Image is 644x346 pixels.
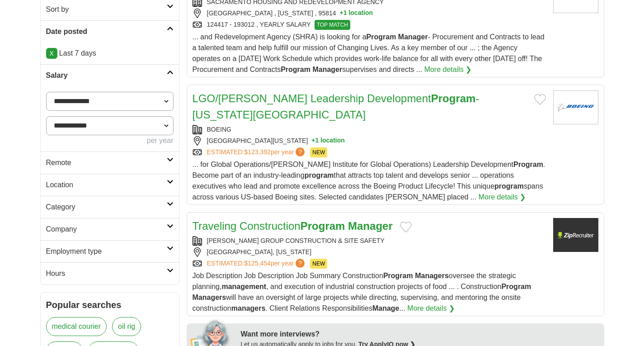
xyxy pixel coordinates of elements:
strong: Manager [312,66,342,73]
strong: Manager [398,33,428,41]
span: ? [296,147,305,156]
span: Job Description Job Description Job Summary Construction oversee the strategic planning, , and ex... [193,272,531,312]
button: Add to favorite jobs [400,222,412,232]
strong: management [221,283,266,290]
span: $125,454 [244,260,270,267]
span: ? [296,259,305,268]
h2: Category [46,202,167,213]
strong: Manager [348,220,393,232]
h2: Popular searches [46,298,174,312]
button: +1 location [311,136,345,146]
a: Hours [41,262,179,284]
div: per year [46,135,174,146]
strong: Program [383,272,413,280]
span: TOP MATCH [315,20,350,30]
a: Category [41,196,179,218]
a: Salary [41,64,179,86]
h2: Employment type [46,246,167,257]
a: Company [41,218,179,240]
a: oil rig [112,317,141,336]
strong: program [494,182,524,190]
a: ESTIMATED:$125,454per year? [207,259,307,269]
a: BOEING [207,126,231,133]
div: [GEOGRAPHIC_DATA] , [US_STATE] , 95814 [193,9,546,18]
strong: managers [231,304,266,312]
strong: Program [431,92,476,104]
a: medical courier [46,317,107,336]
a: Location [41,174,179,196]
a: More details ❯ [407,303,455,314]
strong: Program [513,161,543,168]
strong: Program [281,66,310,73]
span: NEW [310,259,327,269]
div: 124417 - 193012 , YEARLY SALARY [193,20,546,30]
h2: Sort by [46,4,167,15]
span: ... and Redevelopment Agency (SHRA) is looking for a - Procurement and Contracts to lead a talent... [193,33,545,73]
a: Employment type [41,240,179,262]
span: + [340,9,343,18]
p: Last 7 days [46,48,174,59]
a: Remote [41,152,179,174]
a: LGO/[PERSON_NAME] Leadership DevelopmentProgram- [US_STATE][GEOGRAPHIC_DATA] [193,92,479,121]
a: ESTIMATED:$123,392per year? [207,147,307,157]
h2: Location [46,180,167,190]
strong: Manage [372,304,400,312]
img: Company logo [553,218,598,252]
strong: Managers [415,272,449,280]
div: [GEOGRAPHIC_DATA][US_STATE] [193,136,546,146]
a: Date posted [41,20,179,43]
h2: Hours [46,268,167,279]
div: Want more interviews? [241,329,599,340]
span: NEW [310,147,327,157]
span: $123,392 [244,148,270,156]
span: ... for Global Operations/[PERSON_NAME] Institute for Global Operations) Leadership Development .... [193,161,545,201]
h2: Company [46,224,167,235]
a: More details ❯ [424,64,472,75]
div: [GEOGRAPHIC_DATA], [US_STATE] [193,247,546,257]
a: Traveling ConstructionProgram Manager [193,220,393,232]
h2: Remote [46,157,167,168]
strong: Program [501,283,531,290]
a: X [46,48,57,59]
button: Add to favorite jobs [534,94,546,105]
a: More details ❯ [479,192,526,203]
strong: Program [301,220,345,232]
strong: program [305,171,334,179]
h2: Date posted [46,26,167,37]
strong: Program [367,33,396,41]
button: +1 location [340,9,373,18]
strong: Managers [193,294,226,301]
span: + [311,136,315,146]
div: [PERSON_NAME] GROUP CONSTRUCTION & SITE SAFETY [193,236,546,246]
img: BOEING logo [553,90,598,124]
h2: Salary [46,70,167,81]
